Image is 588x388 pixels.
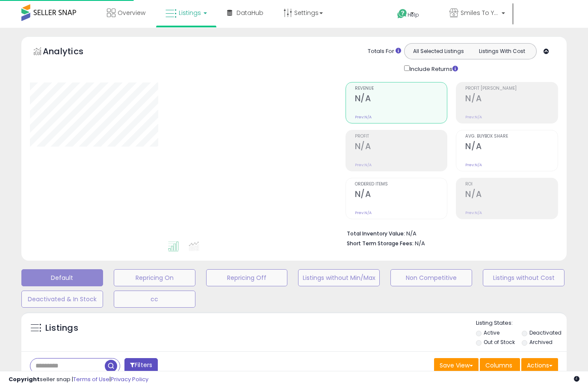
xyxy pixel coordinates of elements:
[465,86,558,91] span: Profit [PERSON_NAME]
[390,269,472,286] button: Non Competitive
[347,230,405,237] b: Total Inventory Value:
[355,94,447,105] h2: N/A
[206,269,288,286] button: Repricing Off
[465,115,482,120] small: Prev: N/A
[355,182,447,187] span: Ordered Items
[465,210,482,215] small: Prev: N/A
[408,11,419,18] span: Help
[355,210,372,215] small: Prev: N/A
[298,269,380,286] button: Listings without Min/Max
[355,86,447,91] span: Revenue
[347,228,552,238] li: N/A
[465,189,558,201] h2: N/A
[465,94,558,105] h2: N/A
[465,182,558,187] span: ROI
[114,291,195,308] button: cc
[461,9,499,17] span: Smiles To Your Front Door
[465,162,482,168] small: Prev: N/A
[355,189,447,201] h2: N/A
[236,9,263,17] span: DataHub
[347,240,414,247] b: Short Term Storage Fees:
[415,239,425,247] span: N/A
[355,162,372,168] small: Prev: N/A
[21,269,103,286] button: Default
[179,9,201,17] span: Listings
[118,9,145,17] span: Overview
[114,269,195,286] button: Repricing On
[368,47,401,56] div: Totals For
[390,2,436,28] a: Help
[9,376,148,384] div: seller snap | |
[21,291,103,308] button: Deactivated & In Stock
[465,141,558,153] h2: N/A
[43,45,100,59] h5: Analytics
[465,134,558,139] span: Avg. Buybox Share
[355,115,372,120] small: Prev: N/A
[470,46,534,57] button: Listings With Cost
[483,269,564,286] button: Listings without Cost
[407,46,470,57] button: All Selected Listings
[9,375,40,383] strong: Copyright
[398,64,468,73] div: Include Returns
[355,141,447,153] h2: N/A
[355,134,447,139] span: Profit
[397,9,408,19] i: Get Help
